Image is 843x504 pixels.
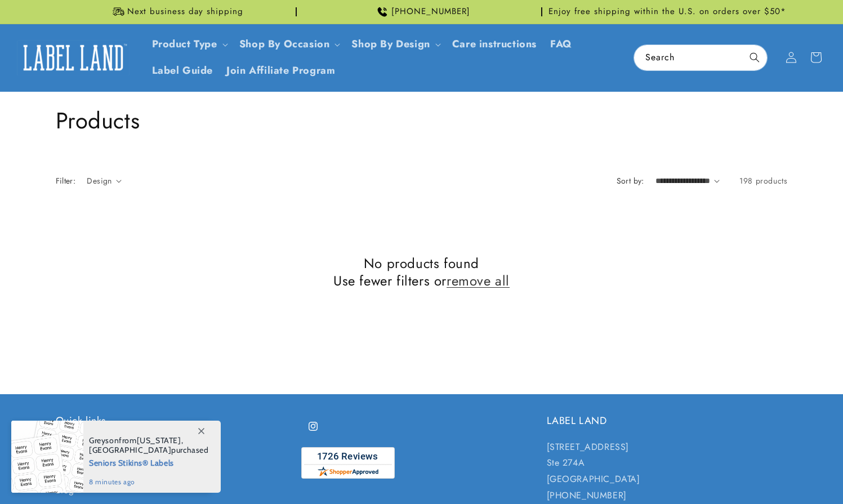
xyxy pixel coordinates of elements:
span: [PHONE_NUMBER] [391,6,470,17]
a: Join Affiliate Program [220,57,342,84]
a: Product Type [152,37,217,51]
span: Design [87,175,111,186]
a: Label Land [13,36,134,79]
a: Shop By Design [351,37,430,51]
a: Label Guide [145,57,220,84]
span: Join Affiliate Program [226,64,335,77]
span: [US_STATE] [137,435,181,445]
iframe: Gorgias live chat messenger [730,456,832,493]
span: Shop By Occasion [239,38,330,51]
h2: LABEL LAND [547,414,788,427]
label: Sort by: [617,175,644,186]
h2: No products found Use fewer filters or [56,255,788,289]
img: Customer Reviews [301,447,395,479]
summary: Shop By Occasion [233,31,345,57]
button: Search [742,45,767,70]
span: Next business day shipping [127,6,243,17]
h2: Quick links [56,414,297,427]
span: FAQ [550,38,572,51]
span: Enjoy free shipping within the U.S. on orders over $50* [548,6,786,17]
summary: Product Type [145,31,233,57]
a: FAQ [543,31,579,57]
span: Care instructions [452,38,537,51]
span: Greyson [89,435,119,445]
a: Care instructions [445,31,543,57]
summary: Design (0 selected) [87,175,122,187]
span: 198 products [739,175,787,186]
h2: Filter: [56,175,76,187]
span: Label Guide [152,64,213,77]
img: Label Land [17,40,130,75]
summary: Shop By Design [345,31,445,57]
a: remove all [447,272,510,289]
span: from , purchased [89,436,209,455]
span: [GEOGRAPHIC_DATA] [89,445,171,455]
h1: Products [56,106,788,135]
